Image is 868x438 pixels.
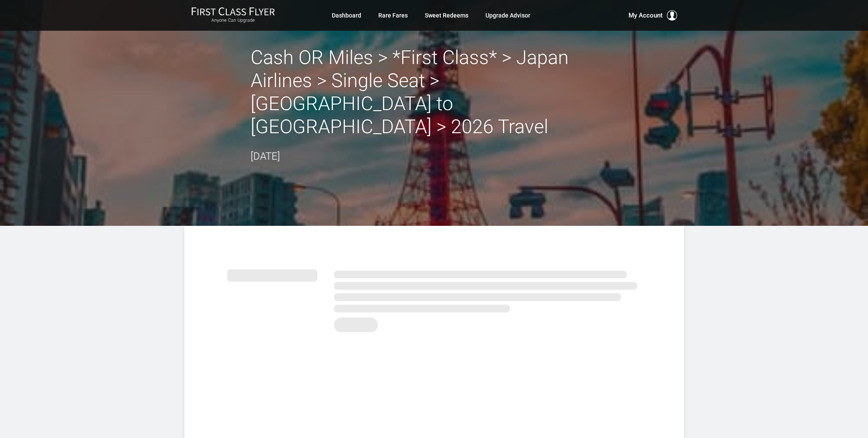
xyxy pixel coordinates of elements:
[227,260,641,337] img: summary.svg
[485,8,530,23] a: Upgrade Advisor
[425,8,468,23] a: Sweet Redeems
[191,7,275,16] img: First Class Flyer
[628,10,663,20] span: My Account
[251,46,618,138] h2: Cash OR Miles > *First Class* > Japan Airlines > Single Seat >[GEOGRAPHIC_DATA] to [GEOGRAPHIC_DA...
[191,18,275,23] small: Anyone Can Upgrade
[191,7,275,24] a: First Class FlyerAnyone Can Upgrade
[378,8,408,23] a: Rare Fares
[628,10,677,20] button: My Account
[332,8,361,23] a: Dashboard
[251,150,280,162] time: [DATE]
